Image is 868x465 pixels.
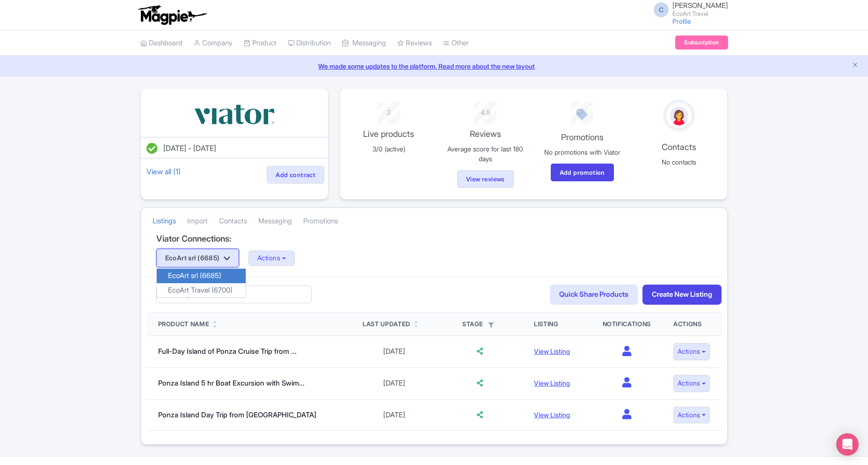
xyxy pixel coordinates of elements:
p: No promotions with Viator [540,147,625,157]
a: Reviews [397,30,432,56]
span: [PERSON_NAME] [672,1,728,10]
img: vbqrramwp3xkpi4ekcjz.svg [192,100,277,129]
th: Notifications [591,313,662,336]
a: Full-Day Island of Ponza Cruise Trip from ... [158,347,297,356]
a: Listings [153,208,176,234]
a: Messaging [342,30,386,56]
button: Actions [248,250,295,266]
div: Product Name [158,320,210,329]
a: View reviews [457,170,514,188]
a: Ponza Island 5 hr Boat Excursion with Swim... [158,379,305,387]
a: Distribution [288,30,331,56]
a: Quick Share Products [550,285,638,305]
p: Average score for last 180 days [443,144,528,164]
th: Listing [523,313,591,336]
img: logo-ab69f6fb50320c5b225c76a69d11143b.png [136,5,208,25]
a: C [PERSON_NAME] EcoArt Travel [648,2,728,17]
a: EcoArt srl (6685) [157,269,246,283]
p: Promotions [540,131,625,143]
a: View Listing [534,347,570,355]
p: Contacts [636,141,722,153]
button: EcoArt srl (6685) [156,249,240,267]
a: View Listing [534,379,570,387]
p: Live products [346,128,431,140]
a: We made some updates to the platform. Read more about the new layout [6,61,862,71]
div: 3 [346,102,431,118]
p: Reviews [443,128,528,140]
a: View Listing [534,411,570,419]
a: Add contract [267,166,324,184]
a: Dashboard [140,30,182,56]
td: [DATE] [351,367,437,399]
img: avatar_key_member-9c1dde93af8b07d7383eb8b5fb890c87.png [668,105,690,127]
a: Product [244,30,277,56]
a: Promotions [303,208,338,234]
a: Other [443,30,469,56]
a: Subscription [675,36,728,50]
a: Company [194,30,233,56]
div: Last Updated [363,320,410,329]
span: C [654,2,669,17]
i: Filter by stage [489,322,494,328]
button: Actions [673,407,710,424]
p: 3/0 (active) [346,144,431,154]
span: [DATE] - [DATE] [163,143,216,153]
button: Actions [673,343,710,360]
td: [DATE] [351,336,437,368]
a: Import [187,208,208,234]
a: Contacts [219,208,247,234]
button: Actions [673,375,710,392]
div: Stage [448,320,511,329]
td: [DATE] [351,399,437,431]
a: EcoArt Travel (6700) [157,283,246,298]
a: Add promotion [551,164,614,181]
a: View all (1) [145,165,182,178]
a: Create New Listing [642,285,722,305]
a: Messaging [258,208,292,234]
small: EcoArt Travel [672,11,728,17]
div: Open Intercom Messenger [836,433,859,456]
h4: Viator Connections: [156,234,712,243]
th: Actions [662,313,722,336]
div: 4.8 [443,102,528,118]
a: Ponza Island Day Trip from [GEOGRAPHIC_DATA] [158,410,316,419]
a: Profile [672,17,691,25]
button: Close announcement [852,60,859,71]
p: No contacts [636,157,722,167]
